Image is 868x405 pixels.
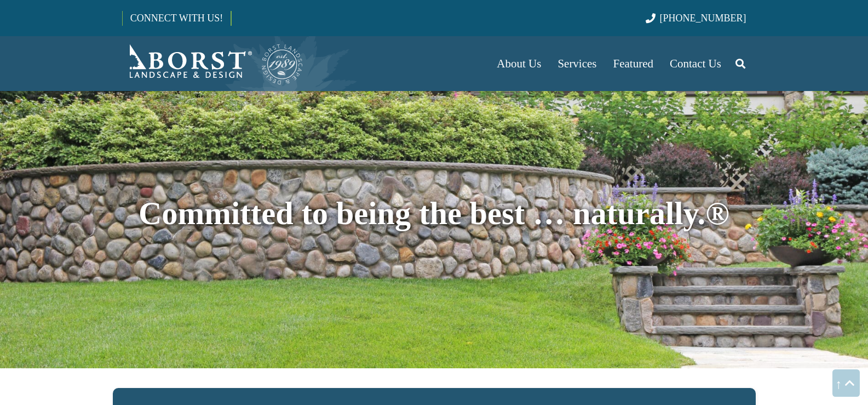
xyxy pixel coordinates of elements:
[488,36,549,91] a: About Us
[123,5,231,31] a: CONNECT WITH US!
[122,42,304,85] a: Borst-Logo
[670,57,721,70] span: Contact Us
[497,57,541,70] span: About Us
[729,50,751,77] a: Search
[549,36,605,91] a: Services
[660,13,746,24] span: [PHONE_NUMBER]
[605,36,662,91] a: Featured
[832,369,860,397] a: Back to top
[662,36,729,91] a: Contact Us
[139,196,729,231] span: Committed to being the best … naturally.®
[646,13,746,24] a: [PHONE_NUMBER]
[613,57,653,70] span: Featured
[557,57,596,70] span: Services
